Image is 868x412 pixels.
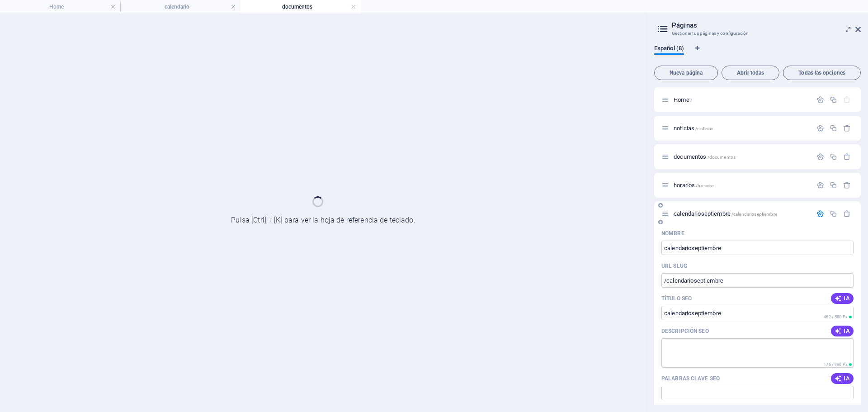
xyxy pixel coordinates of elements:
[674,182,714,189] span: horarios
[696,183,714,188] span: /horarios
[654,45,861,62] div: Pestañas de idiomas
[671,154,812,160] div: documentos/documentos
[690,98,692,103] span: /
[722,66,779,80] button: Abrir todas
[830,96,837,104] div: Duplicar
[822,314,854,320] span: Longitud de píxeles calculada en los resultados de búsqueda
[816,153,824,161] div: Configuración
[824,315,847,319] span: 462 / 580 Px
[672,29,843,38] h3: Gestionar tus páginas y configuración
[674,96,692,103] span: Home
[671,125,812,131] div: noticias/noticias
[726,70,775,76] span: Abrir todas
[661,230,684,237] p: Nombre
[787,70,857,76] span: Todas las opciones
[661,262,687,270] p: URL SLUG
[783,66,861,80] button: Todas las opciones
[654,43,684,56] span: Español (8)
[835,295,850,302] span: IA
[843,153,851,161] div: Eliminar
[816,124,824,132] div: Configuración
[674,125,713,132] span: noticias
[830,181,837,189] div: Duplicar
[671,182,812,188] div: horarios/horarios
[843,210,851,218] div: Eliminar
[830,210,837,218] div: Duplicar
[816,96,824,104] div: Configuración
[674,153,736,160] span: documentos
[831,293,854,304] button: IA
[120,2,241,12] h4: calendario
[241,2,361,12] h4: documentos
[835,375,850,382] span: IA
[843,124,851,132] div: Eliminar
[831,373,854,384] button: IA
[816,181,824,189] div: Configuración
[831,326,854,336] button: IA
[843,96,851,104] div: La página principal no puede eliminarse
[835,327,850,335] span: IA
[731,212,777,217] span: /calendarioseptiembre
[672,21,861,29] h2: Páginas
[661,375,720,382] p: Palabras clave SEO
[843,181,851,189] div: Eliminar
[695,126,713,131] span: /noticias
[661,273,854,288] input: Última parte de la URL para esta página
[661,327,709,335] p: Descripción SEO
[830,153,837,161] div: Duplicar
[830,124,837,132] div: Duplicar
[824,362,847,367] span: 176 / 990 Px
[708,155,736,160] span: /documentos
[674,210,777,217] span: calendarioseptiembre
[671,211,812,217] div: calendarioseptiembre/calendarioseptiembre
[822,361,854,368] span: Longitud de píxeles calculada en los resultados de búsqueda
[661,295,692,302] p: Título SEO
[658,70,714,76] span: Nueva página
[671,97,812,103] div: Home/
[654,66,718,80] button: Nueva página
[661,306,854,320] input: El título de la página en los resultados de búsqueda y en las pestañas del navegador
